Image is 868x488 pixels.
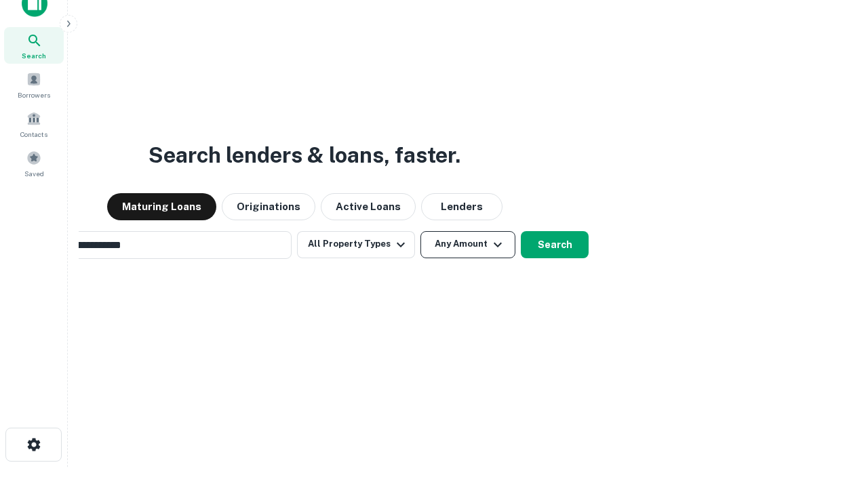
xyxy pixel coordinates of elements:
button: Originations [222,193,315,220]
a: Search [4,27,64,64]
a: Saved [4,145,64,182]
button: Active Loans [321,193,416,220]
span: Search [22,50,46,61]
a: Borrowers [4,66,64,103]
button: Any Amount [420,231,515,258]
a: Contacts [4,106,64,142]
button: Lenders [421,193,502,220]
h3: Search lenders & loans, faster. [149,139,460,171]
iframe: Chat Widget [800,380,868,445]
button: Maturing Loans [107,193,216,220]
button: All Property Types [297,231,415,258]
button: Search [521,231,589,258]
span: Contacts [20,129,47,140]
span: Borrowers [18,89,50,100]
span: Saved [24,168,44,179]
